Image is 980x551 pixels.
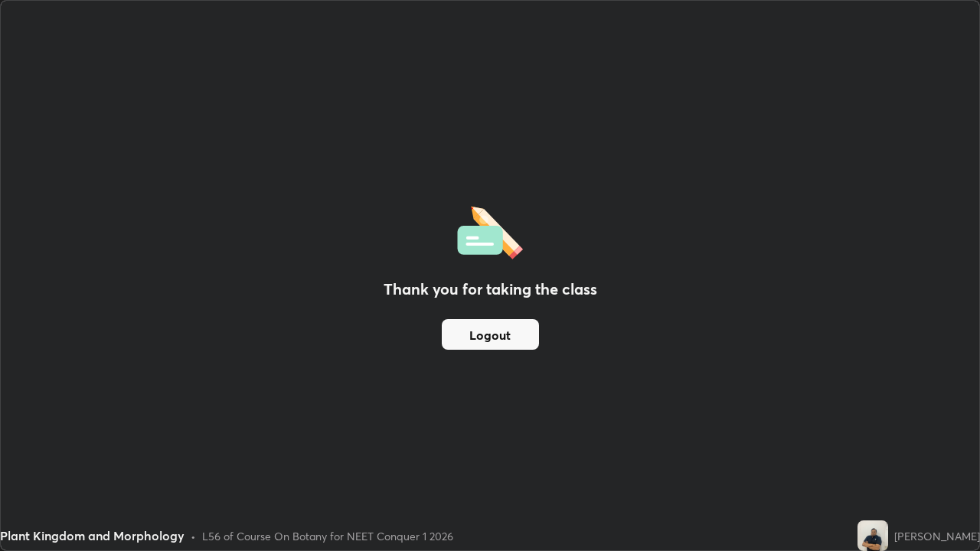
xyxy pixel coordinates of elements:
img: offlineFeedback.1438e8b3.svg [457,201,523,259]
button: Logout [442,319,539,350]
div: L56 of Course On Botany for NEET Conquer 1 2026 [202,528,453,544]
h2: Thank you for taking the class [384,278,597,301]
div: [PERSON_NAME] [894,528,980,544]
div: • [191,528,196,544]
img: 390311c6a4d943fab4740fd561fcd617.jpg [857,520,888,551]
